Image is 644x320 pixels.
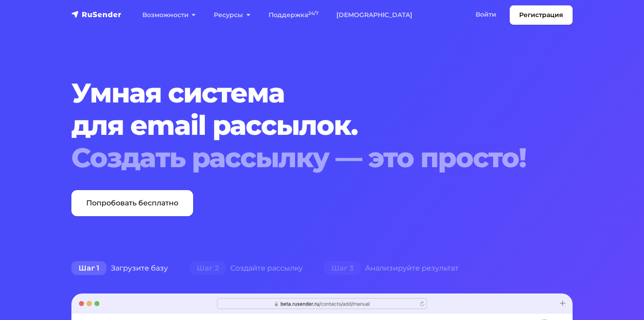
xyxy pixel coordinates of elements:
[467,5,505,24] a: Войти
[61,259,179,277] div: Загрузите базу
[71,77,530,174] h1: Умная система для email рассылок.
[510,5,573,25] a: Регистрация
[71,190,193,216] a: Попробовать бесплатно
[133,6,205,24] a: Возможности
[71,10,122,19] img: RuSender
[313,259,469,277] div: Анализируйте результат
[190,261,226,276] span: Шаг 2
[327,6,421,24] a: [DEMOGRAPHIC_DATA]
[205,6,259,24] a: Ресурсы
[179,259,313,277] div: Создайте рассылку
[260,6,327,24] a: Поддержка24/7
[71,142,530,174] div: Создать рассылку — это просто!
[324,261,361,276] span: Шаг 3
[308,10,318,16] sup: 24/7
[71,261,106,276] span: Шаг 1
